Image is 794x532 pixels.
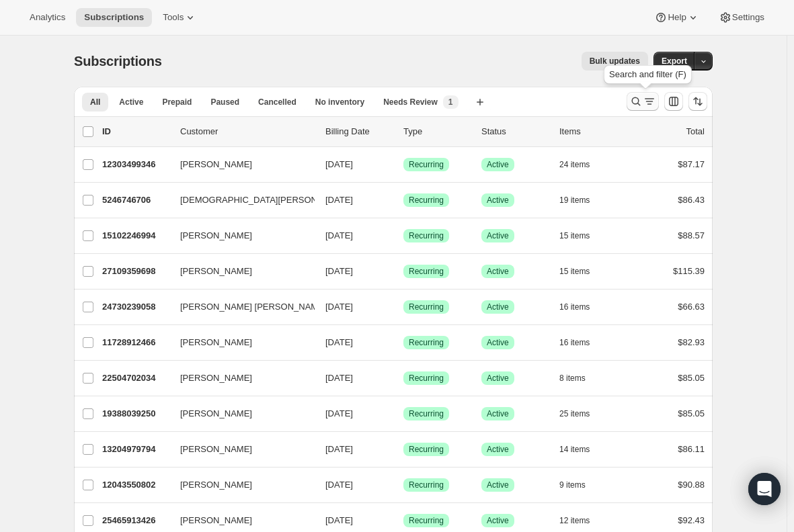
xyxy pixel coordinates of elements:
[325,125,393,138] p: Billing Date
[559,195,590,206] span: 19 items
[172,510,307,531] button: [PERSON_NAME]
[711,8,772,27] button: Settings
[582,52,648,71] button: Bulk updates
[180,336,252,349] span: [PERSON_NAME]
[102,369,705,388] div: 22504702034[PERSON_NAME][DATE]SuccessRecurringSuccessActive8 items$85.05
[102,229,169,242] p: 15102246994
[559,480,586,490] span: 9 items
[662,56,687,66] span: Export
[678,195,705,205] span: $86.43
[325,480,353,490] span: [DATE]
[74,54,162,69] span: Subscriptions
[102,371,169,385] p: 22504702034
[180,229,252,242] span: [PERSON_NAME]
[102,407,169,420] p: 19388039250
[325,302,353,312] span: [DATE]
[487,230,509,241] span: Active
[559,302,590,312] span: 16 items
[180,125,315,138] p: Customer
[559,333,604,352] button: 16 items
[22,8,73,27] button: Analytics
[102,476,705,494] div: 12043550802[PERSON_NAME][DATE]SuccessRecurringSuccessActive9 items$90.88
[102,226,705,245] div: 15102246994[PERSON_NAME][DATE]SuccessRecurringSuccessActive15 items$88.57
[409,230,444,241] span: Recurring
[180,371,252,385] span: [PERSON_NAME]
[409,266,444,277] span: Recurring
[487,302,509,312] span: Active
[102,478,169,492] p: 12043550802
[487,195,509,206] span: Active
[653,52,695,71] button: Export
[487,444,509,455] span: Active
[673,266,705,276] span: $115.39
[102,511,705,530] div: 25465913426[PERSON_NAME][DATE]SuccessRecurringSuccessActive12 items$92.43
[469,93,491,112] button: Create new view
[102,300,169,314] p: 24730239058
[210,97,239,107] span: Paused
[409,373,444,384] span: Recurring
[325,444,353,454] span: [DATE]
[102,336,169,349] p: 11728912466
[84,12,144,23] span: Subscriptions
[559,404,604,423] button: 25 items
[487,480,509,490] span: Active
[172,367,307,389] button: [PERSON_NAME]
[559,226,604,245] button: 15 items
[409,444,444,455] span: Recurring
[559,125,627,138] div: Items
[678,444,705,454] span: $86.11
[172,225,307,247] button: [PERSON_NAME]
[678,159,705,169] span: $87.17
[409,302,444,312] span: Recurring
[686,125,705,138] p: Total
[678,408,705,418] span: $85.05
[102,514,169,527] p: 25465913426
[559,515,590,526] span: 12 items
[90,97,100,107] span: All
[487,408,509,419] span: Active
[487,337,509,348] span: Active
[559,444,590,455] span: 14 items
[678,373,705,383] span: $85.05
[172,332,307,353] button: [PERSON_NAME]
[180,514,252,527] span: [PERSON_NAME]
[559,191,604,210] button: 19 items
[627,92,659,111] button: Search and filter results
[409,195,444,206] span: Recurring
[559,155,604,174] button: 24 items
[102,155,705,174] div: 12303499346[PERSON_NAME][DATE]SuccessRecurringSuccessActive24 items$87.17
[748,473,781,505] div: Open Intercom Messenger
[119,97,143,107] span: Active
[30,12,65,23] span: Analytics
[664,92,683,111] button: Customize table column order and visibility
[102,191,705,210] div: 5246746706[DEMOGRAPHIC_DATA][PERSON_NAME][DATE]SuccessRecurringSuccessActive19 items$86.43
[180,300,326,314] span: [PERSON_NAME] [PERSON_NAME]
[559,159,590,170] span: 24 items
[102,265,169,278] p: 27109359698
[325,159,353,169] span: [DATE]
[678,515,705,525] span: $92.43
[559,511,604,530] button: 12 items
[325,515,353,525] span: [DATE]
[172,403,307,425] button: [PERSON_NAME]
[258,97,296,107] span: Cancelled
[559,298,604,316] button: 16 items
[172,296,307,318] button: [PERSON_NAME] [PERSON_NAME]
[172,154,307,175] button: [PERSON_NAME]
[487,266,509,277] span: Active
[102,125,705,138] div: IDCustomerBilling DateTypeStatusItemsTotal
[180,443,252,456] span: [PERSON_NAME]
[325,337,353,347] span: [DATE]
[102,404,705,423] div: 19388039250[PERSON_NAME][DATE]SuccessRecurringSuccessActive25 items$85.05
[325,195,353,205] span: [DATE]
[409,159,444,170] span: Recurring
[102,440,705,459] div: 13204979794[PERSON_NAME][DATE]SuccessRecurringSuccessActive14 items$86.11
[172,189,307,211] button: [DEMOGRAPHIC_DATA][PERSON_NAME]
[162,97,192,107] span: Prepaid
[383,97,438,107] span: Needs Review
[487,159,509,170] span: Active
[559,476,600,494] button: 9 items
[678,302,705,312] span: $66.63
[102,333,705,352] div: 11728912466[PERSON_NAME][DATE]SuccessRecurringSuccessActive16 items$82.93
[180,407,252,420] span: [PERSON_NAME]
